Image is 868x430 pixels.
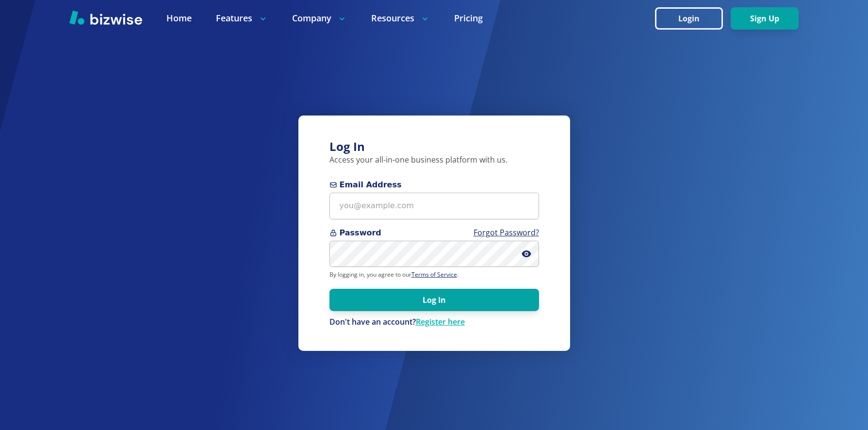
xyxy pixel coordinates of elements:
[655,7,723,30] button: Login
[731,7,799,30] button: Sign Up
[454,12,483,24] a: Pricing
[731,14,799,23] a: Sign Up
[69,10,142,25] img: Bizwise Logo
[329,227,539,239] span: Password
[329,317,539,328] div: Don't have an account?Register here
[329,179,539,191] span: Email Address
[166,12,192,24] a: Home
[329,155,539,165] p: Access your all-in-one business platform with us.
[329,193,539,219] input: you@example.com
[329,271,539,279] p: By logging in, you agree to our .
[329,289,539,311] button: Log In
[329,139,539,155] h3: Log In
[474,227,539,238] a: Forgot Password?
[292,12,347,24] p: Company
[411,270,457,279] a: Terms of Service
[416,316,465,327] a: Register here
[371,12,430,24] p: Resources
[216,12,268,24] p: Features
[329,317,539,328] p: Don't have an account?
[655,14,731,23] a: Login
